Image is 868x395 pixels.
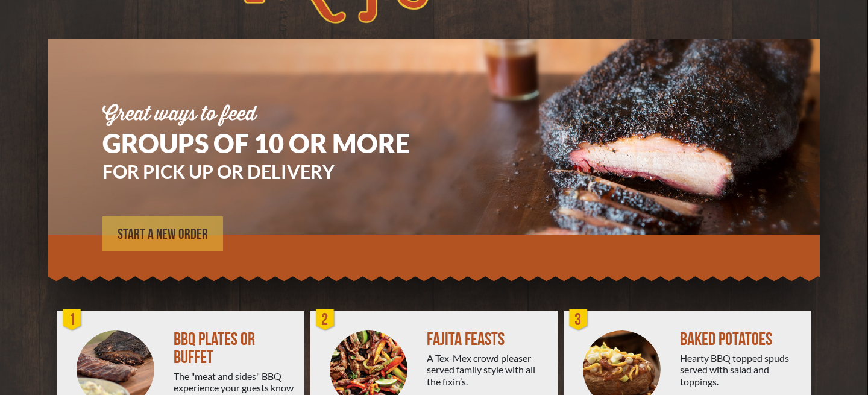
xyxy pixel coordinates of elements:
div: BBQ PLATES OR BUFFET [174,330,295,367]
div: 3 [567,308,591,332]
div: Hearty BBQ topped spuds served with salad and toppings. [680,352,801,387]
span: START A NEW ORDER [118,227,208,242]
div: A Tex-Mex crowd pleaser served family style with all the fixin’s. [427,352,548,387]
div: 1 [60,308,84,332]
a: START A NEW ORDER [102,216,223,251]
div: BAKED POTATOES [680,330,801,349]
div: Great ways to feed [102,105,446,124]
h1: GROUPS OF 10 OR MORE [102,130,446,156]
div: FAJITA FEASTS [427,330,548,349]
h3: FOR PICK UP OR DELIVERY [102,162,446,180]
div: 2 [313,308,338,332]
